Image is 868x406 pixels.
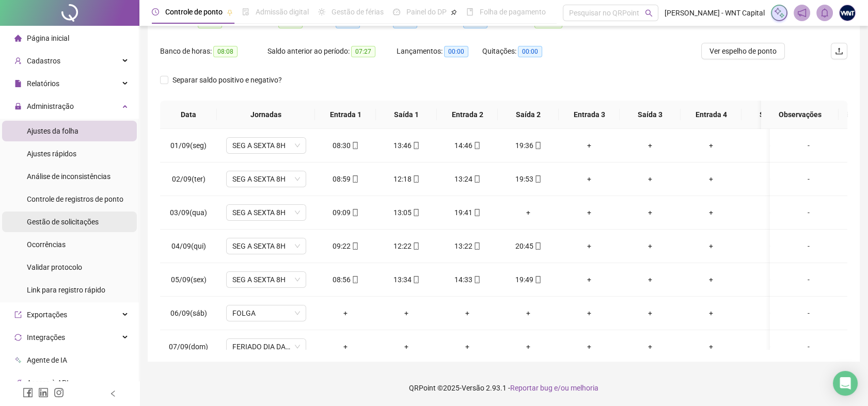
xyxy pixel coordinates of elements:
[620,101,681,129] th: Saída 3
[689,307,733,319] div: +
[778,140,839,151] div: -
[351,242,359,250] span: mobile
[172,175,206,183] span: 02/09(ter)
[54,387,64,398] span: instagram
[332,8,384,16] span: Gestão de férias
[323,240,368,252] div: 09:22
[27,356,67,364] span: Agente de IA
[323,140,368,151] div: 08:30
[351,46,375,57] span: 07:27
[628,274,672,285] div: +
[412,209,420,216] span: mobile
[628,207,672,218] div: +
[451,9,457,15] span: pushpin
[170,208,207,217] span: 03/09(qua)
[689,274,733,285] div: +
[27,57,60,65] span: Cadastros
[384,341,429,352] div: +
[533,175,542,183] span: mobile
[27,79,59,88] span: Relatórios
[462,384,484,392] span: Versão
[480,8,546,16] span: Folha de pagamento
[445,274,490,285] div: 14:33
[681,101,741,129] th: Entrada 4
[384,207,429,218] div: 13:05
[628,173,672,185] div: +
[318,8,325,15] span: sun
[506,274,550,285] div: 19:49
[139,370,868,406] footer: QRPoint © 2025 - 2.93.1 -
[778,240,839,252] div: -
[567,341,611,352] div: +
[412,276,420,283] span: mobile
[323,173,368,185] div: 08:59
[227,9,233,15] span: pushpin
[323,274,368,285] div: 08:56
[533,142,542,149] span: mobile
[170,141,207,150] span: 01/09(seg)
[171,275,207,284] span: 05/09(sex)
[384,140,429,151] div: 13:46
[445,240,490,252] div: 13:22
[14,379,22,386] span: api
[466,8,474,15] span: book
[384,274,429,285] div: 13:34
[750,307,794,319] div: +
[323,307,368,319] div: +
[14,311,22,318] span: export
[165,8,223,16] span: Controle de ponto
[510,384,598,392] span: Reportar bug e/ou melhoria
[14,57,22,64] span: user-add
[232,205,300,220] span: SEG A SEXTA 8H
[778,341,839,352] div: -
[27,263,82,271] span: Validar protocolo
[689,341,733,352] div: +
[559,101,620,129] th: Entrada 3
[835,47,843,55] span: upload
[689,140,733,151] div: +
[376,101,437,129] th: Saída 1
[628,240,672,252] div: +
[689,173,733,185] div: +
[701,43,785,59] button: Ver espelho de ponto
[412,142,420,149] span: mobile
[840,5,855,21] img: 8731
[567,307,611,319] div: +
[750,240,794,252] div: +
[14,80,22,87] span: file
[709,45,777,57] span: Ver espelho de ponto
[506,140,550,151] div: 19:36
[472,242,481,250] span: mobile
[412,175,420,183] span: mobile
[437,101,498,129] th: Entrada 2
[232,305,300,321] span: FOLGA
[645,9,653,17] span: search
[689,207,733,218] div: +
[27,240,66,249] span: Ocorrências
[267,45,397,57] div: Saldo anterior ao período:
[27,218,99,226] span: Gestão de solicitações
[769,109,830,120] span: Observações
[232,138,300,153] span: SEG A SEXTA 8H
[665,7,765,19] span: [PERSON_NAME] - WNT Capital
[323,341,368,352] div: +
[567,207,611,218] div: +
[351,276,359,283] span: mobile
[567,173,611,185] div: +
[171,242,206,250] span: 04/09(qui)
[518,46,542,57] span: 00:00
[778,207,839,218] div: -
[750,341,794,352] div: +
[506,173,550,185] div: 19:53
[506,341,550,352] div: +
[406,8,447,16] span: Painel do DP
[778,274,839,285] div: -
[232,339,300,354] span: FERIADO DIA DA INDEPENDÊNCIA
[567,140,611,151] div: +
[14,103,22,110] span: lock
[472,276,481,283] span: mobile
[445,341,490,352] div: +
[774,7,785,19] img: sparkle-icon.fc2bf0ac1784a2077858766a79e2daf3.svg
[27,127,78,135] span: Ajustes da folha
[445,173,490,185] div: 13:24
